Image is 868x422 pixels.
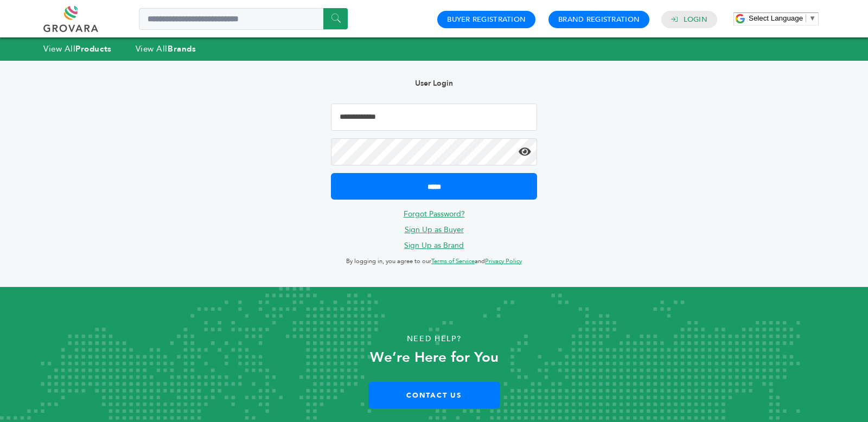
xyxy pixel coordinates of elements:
[43,331,825,347] p: Need Help?
[404,240,464,251] a: Sign Up as Brand
[749,14,816,22] a: Select Language​
[370,348,499,367] strong: We’re Here for You
[447,15,526,24] a: Buyer Registration
[485,257,522,265] a: Privacy Policy
[405,225,464,235] a: Sign Up as Buyer
[404,209,465,219] a: Forgot Password?
[331,138,537,165] input: Password
[168,43,196,54] strong: Brands
[431,257,475,265] a: Terms of Service
[809,14,816,22] span: ▼
[331,104,537,131] input: Email Address
[139,8,348,30] input: Search a product or brand...
[558,15,640,24] a: Brand Registration
[75,43,111,54] strong: Products
[749,14,803,22] span: Select Language
[136,43,196,54] a: View AllBrands
[368,382,500,408] a: Contact Us
[415,78,453,88] b: User Login
[684,15,707,24] a: Login
[43,43,112,54] a: View AllProducts
[331,255,537,268] p: By logging in, you agree to our and
[806,14,806,22] span: ​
